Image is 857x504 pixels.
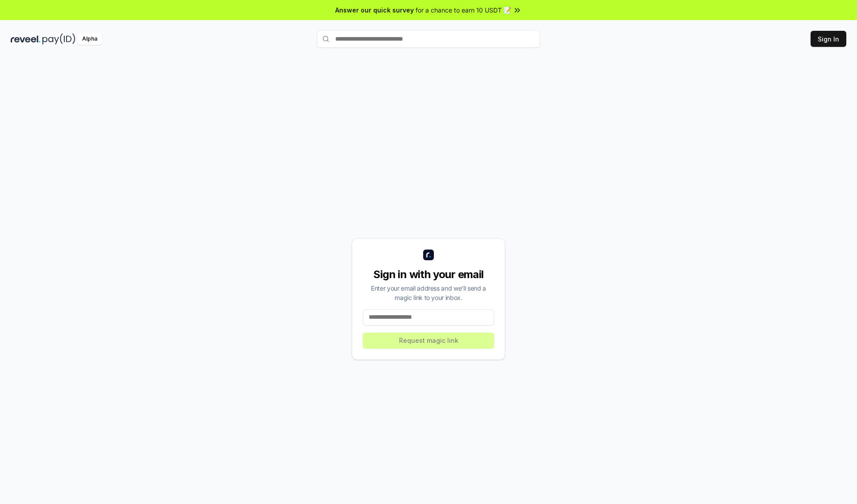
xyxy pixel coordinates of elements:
div: Enter your email address and we’ll send a magic link to your inbox. [363,283,494,302]
img: reveel_dark [11,33,41,45]
button: Sign In [811,31,846,47]
img: pay_id [42,33,75,45]
div: Sign in with your email [363,267,494,282]
span: for a chance to earn 10 USDT 📝 [416,5,511,15]
span: Answer our quick survey [335,5,414,15]
div: Alpha [77,33,102,45]
img: logo_small [423,250,434,260]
